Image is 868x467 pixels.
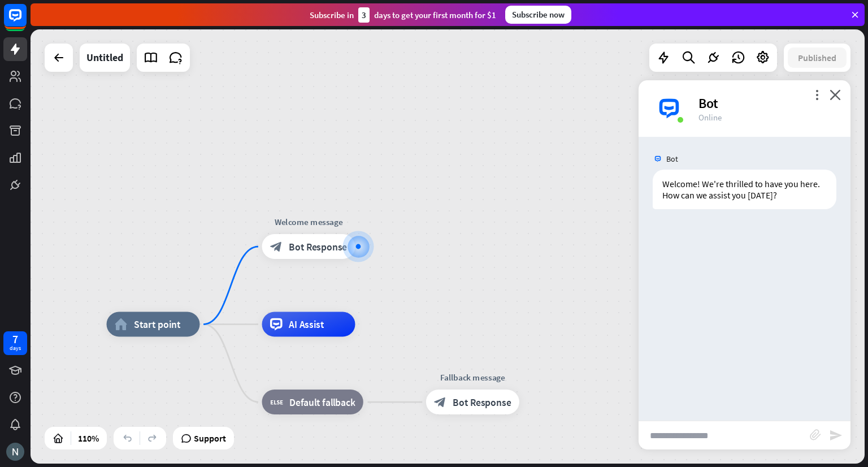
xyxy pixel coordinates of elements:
div: Untitled [86,44,123,72]
div: 110% [75,429,102,447]
span: Start point [134,318,181,331]
a: 7 days [3,331,27,355]
span: Support [194,429,226,447]
button: Open LiveChat chat widget [9,5,43,38]
span: AI Assist [289,318,324,331]
span: Bot Response [453,396,511,408]
div: Fallback message [416,371,528,383]
div: Online [698,112,837,123]
div: Bot [698,94,837,112]
i: more_vert [811,89,822,100]
div: Subscribe in days to get your first month for $1 [310,7,496,23]
div: days [10,344,21,352]
i: block_attachment [810,429,821,440]
span: Bot Response [289,240,347,253]
span: Default fallback [289,396,355,408]
i: block_bot_response [270,240,283,253]
i: block_bot_response [434,396,446,408]
div: Welcome message [253,215,364,228]
div: Subscribe now [505,6,571,24]
i: close [830,89,841,100]
div: 3 [358,7,370,23]
div: Welcome! We're thrilled to have you here. How can we assist you [DATE]? [653,170,836,209]
i: home_2 [115,318,128,331]
span: Bot [666,154,678,164]
div: 7 [12,334,18,344]
i: send [829,429,843,442]
i: block_fallback [270,396,283,408]
button: Published [788,47,847,68]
